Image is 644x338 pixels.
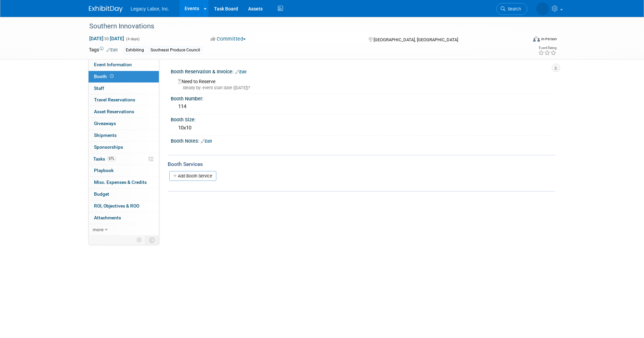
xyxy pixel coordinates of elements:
span: Misc. Expenses & Credits [94,179,147,185]
span: Sponsorships [94,144,123,150]
span: Staff [94,86,104,91]
a: Misc. Expenses & Credits [89,177,159,188]
div: Booth Reservation & Invoice: [171,67,555,75]
div: Booth Notes: [171,136,555,145]
a: Edit [106,48,118,52]
span: Giveaways [94,121,116,126]
a: Booth [89,71,159,82]
span: 57% [107,156,116,161]
a: Add Booth Service [169,171,216,181]
div: Ideally by: event start date ([DATE])? [178,85,550,91]
span: ROI, Objectives & ROO [94,203,139,209]
a: Playbook [89,165,159,176]
img: ExhibitDay [89,6,123,13]
span: Legacy Labor, Inc. [131,6,169,11]
div: Booth Number: [171,94,555,102]
span: (4 days) [125,37,140,41]
a: Event Information [89,59,159,71]
span: Attachments [94,215,121,220]
a: Attachments [89,212,159,224]
a: Edit [235,70,246,74]
span: Booth [94,74,115,79]
a: Staff [89,83,159,94]
div: 10x10 [176,123,550,133]
div: Event Format [487,35,557,45]
button: Committed [208,35,248,43]
a: Giveaways [89,118,159,129]
a: more [89,224,159,236]
a: Budget [89,189,159,200]
div: Booth Size: [171,115,555,123]
span: [DATE] [DATE] [89,35,124,42]
a: Asset Reservations [89,106,159,118]
span: Playbook [94,168,114,173]
img: Taylor Williams [536,2,549,15]
a: Tasks57% [89,153,159,165]
span: Tasks [93,156,116,162]
div: Need to Reserve [176,76,550,91]
div: Exhibiting [124,47,146,54]
td: Toggle Event Tabs [145,236,159,244]
div: Southern Innovations [87,20,517,32]
td: Tags [89,46,118,54]
span: Shipments [94,132,117,138]
div: Booth Services [168,161,555,168]
span: Budget [94,191,109,197]
div: Southeast Produce Council [148,47,202,54]
span: to [103,36,110,41]
a: Edit [201,139,212,144]
div: 114 [176,101,550,112]
a: Search [496,3,527,15]
span: [GEOGRAPHIC_DATA], [GEOGRAPHIC_DATA] [374,37,458,42]
div: In-Person [541,37,557,42]
a: Travel Reservations [89,94,159,106]
a: Shipments [89,130,159,141]
td: Personalize Event Tab Strip [134,236,145,244]
img: Format-Inperson.png [533,36,540,42]
span: Travel Reservations [94,97,135,102]
span: more [93,227,103,232]
span: Asset Reservations [94,109,134,114]
a: ROI, Objectives & ROO [89,200,159,212]
span: Event Information [94,62,132,67]
div: Event Rating [538,46,556,50]
a: Sponsorships [89,142,159,153]
span: Booth not reserved yet [109,74,115,79]
span: Search [505,6,521,11]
